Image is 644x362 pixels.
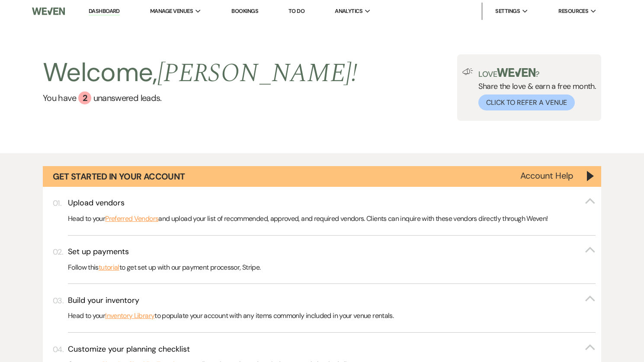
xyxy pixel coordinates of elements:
img: loud-speaker-illustration.svg [462,68,473,75]
h3: Upload vendors [68,198,125,208]
a: Inventory Library [105,310,154,321]
h1: Get Started in Your Account [53,170,185,183]
a: tutorial [99,262,119,273]
button: Build your inventory [68,295,596,306]
button: Upload vendors [68,198,596,208]
p: Head to your to populate your account with any items commonly included in your venue rentals. [68,310,596,321]
button: Click to Refer a Venue [478,94,575,110]
img: weven-logo-green.svg [497,68,535,77]
h3: Customize your planning checklist [68,344,190,355]
button: Customize your planning checklist [68,344,596,355]
h3: Build your inventory [68,295,139,306]
p: Follow this to get set up with our payment processor, Stripe. [68,262,596,273]
span: [PERSON_NAME] ! [157,54,357,93]
a: You have 2 unanswered leads. [43,91,357,104]
div: 2 [78,91,91,104]
h3: Set up payments [68,246,129,257]
a: Preferred Vendors [105,213,158,224]
span: Manage Venues [150,7,193,16]
span: Resources [558,7,588,16]
a: Dashboard [89,7,120,16]
h2: Welcome, [43,54,357,91]
p: Love ? [478,68,596,78]
a: To Do [288,7,304,15]
span: Settings [495,7,520,16]
a: Bookings [231,7,258,15]
span: Analytics [335,7,362,16]
img: Weven Logo [32,2,64,20]
button: Set up payments [68,246,596,257]
p: Head to your and upload your list of recommended, approved, and required vendors. Clients can inq... [68,213,596,224]
div: Share the love & earn a free month. [473,68,596,110]
button: Account Help [520,171,574,180]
